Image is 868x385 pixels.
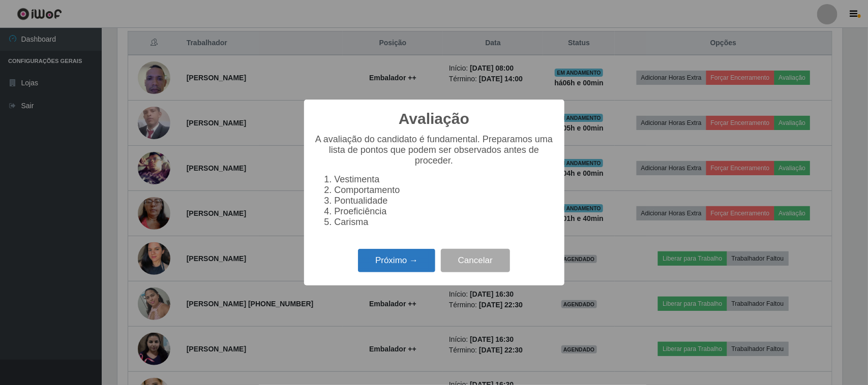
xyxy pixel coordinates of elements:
p: A avaliação do candidato é fundamental. Preparamos uma lista de pontos que podem ser observados a... [314,134,554,166]
button: Próximo → [358,249,435,273]
li: Carisma [335,217,554,228]
li: Vestimenta [335,174,554,185]
button: Cancelar [441,249,510,273]
li: Proeficiência [335,206,554,217]
h2: Avaliação [399,110,469,128]
li: Pontualidade [335,196,554,206]
li: Comportamento [335,185,554,196]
